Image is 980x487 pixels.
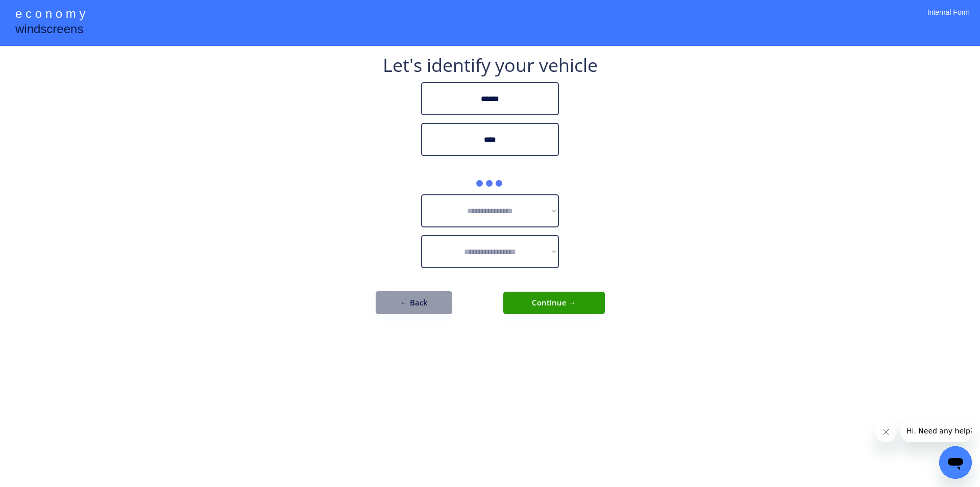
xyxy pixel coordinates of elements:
[15,20,83,40] div: windscreens
[15,5,85,24] div: e c o n o m y
[927,8,970,31] div: Internal Form
[376,291,452,314] button: ← Back
[876,422,896,442] iframe: Close message
[900,420,972,442] iframe: Message from company
[6,7,73,15] span: Hi. Need any help?
[503,292,605,314] button: Continue →
[939,446,972,479] iframe: Button to launch messaging window
[383,56,598,74] div: Let's identify your vehicle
